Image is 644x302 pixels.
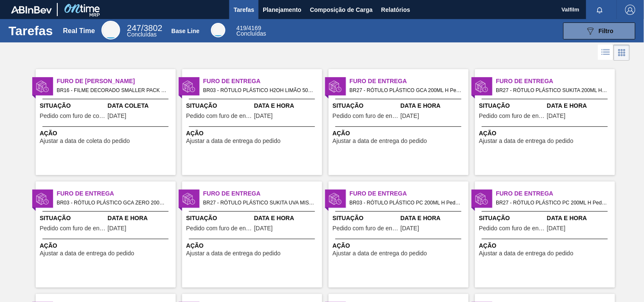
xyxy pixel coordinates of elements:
span: Ajustar a data de entrega do pedido [333,250,427,257]
span: Ajustar a data de entrega do pedido [186,138,281,144]
span: Tarefas [233,5,254,15]
span: Pedido com furo de entrega [333,225,399,232]
span: Furo de Entrega [203,77,322,86]
span: Composição de Carga [310,5,373,15]
div: Real Time [63,27,95,35]
span: 11/08/2025, [401,113,419,119]
h1: Tarefas [8,26,53,36]
span: 419 [236,25,246,31]
span: 11/08/2025, [254,225,273,232]
span: / 4169 [236,25,261,31]
span: Data e Hora [401,214,467,223]
span: Ação [333,241,467,250]
span: BR03 - RÓTULO PLÁSTICO H2OH LIMÃO 500ML H Pedido - 2000583 [203,86,315,95]
span: Data e Hora [547,101,613,110]
span: Ação [479,241,613,250]
img: status [475,80,488,93]
span: Furo de Entrega [57,189,176,198]
img: TNhmsLtSVTkK8tSr43FrP2fwEKptu5GPRR3wAAAABJRU5ErkJggg== [11,6,52,14]
span: BR03 - RÓTULO PLÁSTICO GCA ZERO 200ML H Pedido - 1996967 [57,198,169,207]
span: BR03 - RÓTULO PLÁSTICO PC 200ML H Pedido - 1986061 [350,198,462,207]
span: Ajustar a data de entrega do pedido [40,250,135,257]
span: 10/08/2025, [254,113,273,119]
span: 10/08/2025, [108,225,127,232]
button: Filtro [563,22,636,39]
img: status [36,80,49,93]
span: Furo de Entrega [350,189,469,198]
img: status [183,193,195,205]
span: BR27 - RÓTULO PLÁSTICO GCA 200ML H Pedido - 1978655 [350,86,462,95]
span: Ação [186,241,320,250]
span: Ajustar a data de entrega do pedido [479,250,574,257]
span: Situação [186,101,252,110]
span: Data e Hora [254,101,320,110]
img: status [475,193,488,205]
span: Ação [333,129,467,138]
span: Data e Hora [547,214,613,223]
span: Concluídas [236,30,266,37]
span: Relatórios [381,5,410,15]
span: 11/08/2025, [547,113,566,119]
div: Base Line [236,25,266,36]
div: Real Time [127,25,162,37]
img: status [183,80,195,93]
span: Concluídas [127,31,157,38]
span: BR16 - FILME DECORADO SMALLER PACK 269ML Pedido - 1986565 [57,86,169,95]
span: Ação [40,241,174,250]
span: 10/08/2025, [401,225,419,232]
span: Situação [333,214,399,223]
span: Data e Hora [401,101,467,110]
span: Situação [186,214,252,223]
span: Ação [479,129,613,138]
span: Situação [40,214,106,223]
span: Pedido com furo de coleta [40,113,106,119]
span: Situação [40,101,106,110]
span: Furo de Entrega [350,77,469,86]
span: Situação [333,101,399,110]
div: Visão em Lista [598,45,614,61]
span: Pedido com furo de entrega [333,113,399,119]
span: Pedido com furo de entrega [479,225,545,232]
span: Planejamento [263,5,301,15]
span: Ação [186,129,320,138]
img: status [36,193,49,205]
img: Logout [625,5,636,15]
span: Ação [40,129,174,138]
span: BR27 - RÓTULO PLÁSTICO PC 200ML H Pedido - 1984034 [496,198,608,207]
span: Furo de Entrega [496,77,615,86]
span: Furo de Entrega [203,189,322,198]
span: 11/08/2025 [108,113,127,119]
img: status [329,80,342,93]
span: Pedido com furo de entrega [186,225,252,232]
span: Pedido com furo de entrega [479,113,545,119]
span: Ajustar a data de entrega do pedido [333,138,427,144]
span: / 3802 [127,23,162,33]
div: Real Time [101,21,120,39]
span: Situação [479,214,545,223]
span: Pedido com furo de entrega [186,113,252,119]
span: Ajustar a data de entrega do pedido [186,250,281,257]
span: 11/08/2025, [547,225,566,232]
span: BR27 - RÓTULO PLÁSTICO SUKITA UVA MISTA 200ML H Pedido - 1986108 [203,198,315,207]
span: Ajustar a data de coleta do pedido [40,138,130,144]
span: Data e Hora [254,214,320,223]
span: Furo de Entrega [496,189,615,198]
div: Base Line [211,23,225,37]
span: Situação [479,101,545,110]
span: Data Coleta [108,101,174,110]
div: Visão em Cards [614,45,630,61]
span: BR27 - RÓTULO PLÁSTICO SUKITA 200ML H Pedido - 1983271 [496,86,608,95]
span: 247 [127,23,141,33]
span: Furo de Coleta [57,77,176,86]
span: Data e Hora [108,214,174,223]
span: Ajustar a data de entrega do pedido [479,138,574,144]
div: Base Line [172,28,200,34]
button: Notificações [586,4,613,16]
span: Pedido com furo de entrega [40,225,106,232]
img: status [329,193,342,205]
span: Filtro [599,28,614,34]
